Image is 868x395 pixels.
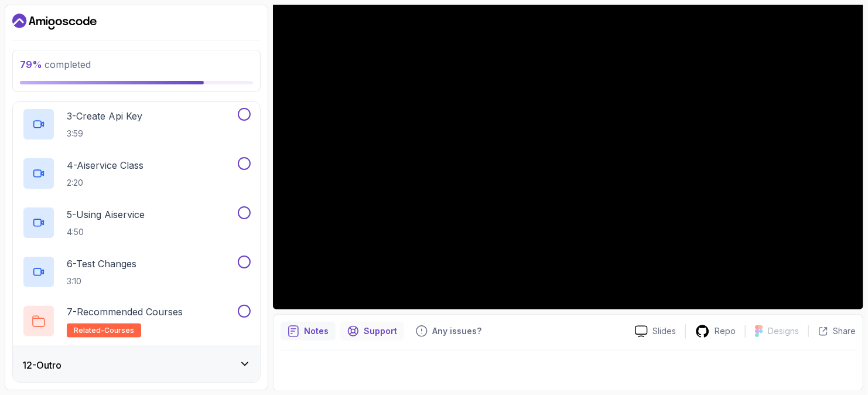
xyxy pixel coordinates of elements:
[281,322,336,340] button: notes button
[432,325,481,337] p: Any issues?
[67,158,143,172] p: 4 - Aiservice Class
[67,128,142,139] p: 3:59
[22,108,251,141] button: 3-Create Api Key3:59
[13,346,260,384] button: 12-Outro
[22,206,251,239] button: 5-Using Aiservice4:50
[22,256,251,288] button: 6-Test Changes3:10
[340,322,404,340] button: Support button
[12,12,97,31] a: Dashboard
[22,358,61,372] h3: 12 - Outro
[67,177,143,189] p: 2:20
[20,59,91,70] span: completed
[67,226,145,238] p: 4:50
[409,322,488,340] button: Feedback button
[22,157,251,190] button: 4-Aiservice Class2:20
[768,325,799,337] p: Designs
[833,325,856,337] p: Share
[304,325,329,337] p: Notes
[626,325,685,338] a: Slides
[652,325,676,337] p: Slides
[686,324,745,339] a: Repo
[67,275,136,287] p: 3:10
[715,325,736,337] p: Repo
[364,325,397,337] p: Support
[67,305,183,319] p: 7 - Recommended Courses
[67,109,142,123] p: 3 - Create Api Key
[22,305,251,338] button: 7-Recommended Coursesrelated-courses
[74,326,134,335] span: related-courses
[67,207,145,222] p: 5 - Using Aiservice
[808,325,856,337] button: Share
[20,59,42,70] span: 79 %
[67,257,136,271] p: 6 - Test Changes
